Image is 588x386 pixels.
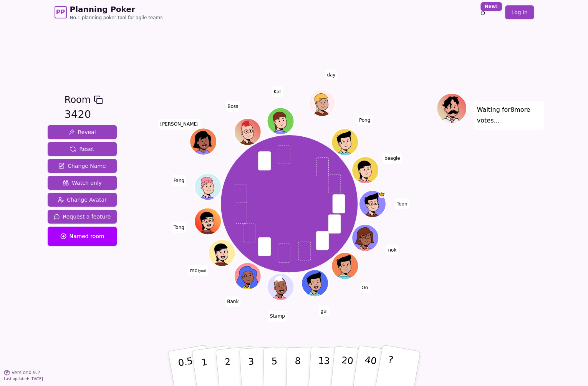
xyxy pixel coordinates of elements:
span: Click to change your name [325,70,337,80]
button: Reset [48,142,117,156]
span: Click to change your name [172,175,186,186]
span: Version 0.9.2 [12,369,40,376]
div: New! [480,2,502,11]
span: Click to change your name [188,265,208,275]
span: Click to change your name [383,152,402,163]
p: Waiting for 8 more votes... [477,104,540,126]
span: Click to change your name [357,115,372,126]
span: Change Name [58,162,106,170]
a: Log in [505,5,533,19]
span: Click to change your name [395,199,409,209]
a: PPPlanning PokerNo.1 planning poker tool for agile teams [55,4,163,21]
span: Planning Poker [70,4,163,15]
span: Click to change your name [359,282,370,293]
button: Named room [48,227,117,246]
div: 3420 [65,107,103,123]
button: Change Avatar [48,193,117,207]
span: Click to change your name [318,306,330,316]
span: Click to change your name [225,296,240,307]
button: Change Name [48,159,117,173]
span: Click to change your name [172,222,186,233]
span: Room [65,93,91,107]
span: PP [56,8,65,17]
button: Version0.9.2 [4,369,40,376]
span: Last updated: [DATE] [4,377,43,381]
span: Click to change your name [386,244,398,255]
span: Click to change your name [225,101,240,112]
button: Click to change your avatar [209,240,235,265]
button: Reveal [48,125,117,139]
span: Named room [60,232,104,240]
button: Watch only [48,176,117,190]
span: Request a feature [54,213,111,220]
span: (you) [197,269,206,272]
span: Change Avatar [58,196,107,204]
span: Watch only [63,179,102,187]
span: No.1 planning poker tool for agile teams [70,15,163,21]
span: Reset [70,145,94,153]
button: New! [476,5,490,19]
button: Request a feature [48,210,117,224]
span: Toon is the host [378,191,385,198]
span: Reveal [68,128,96,136]
span: Click to change your name [268,311,287,321]
span: Click to change your name [158,119,200,129]
span: Click to change your name [272,86,283,97]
